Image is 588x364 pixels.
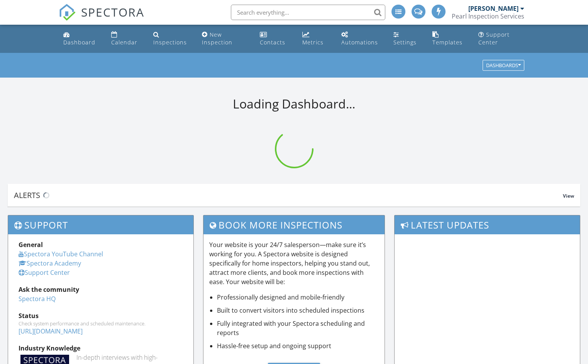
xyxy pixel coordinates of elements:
[19,240,43,249] strong: General
[231,5,385,20] input: Search everything...
[260,39,285,46] div: Contacts
[108,28,144,50] a: Calendar
[338,28,384,50] a: Automations (Basic)
[217,306,378,315] li: Built to convert visitors into scheduled inspections
[19,268,70,277] a: Support Center
[19,320,183,327] div: Check system performance and scheduled maintenance.
[257,28,293,50] a: Contacts
[390,28,423,50] a: Settings
[302,39,324,46] div: Metrics
[8,215,193,234] h3: Support
[486,63,521,68] div: Dashboards
[209,240,378,286] p: Your website is your 24/7 salesperson—make sure it’s working for you. A Spectora website is desig...
[19,295,56,303] a: Spectora HQ
[59,4,76,21] img: The Best Home Inspection Software - Spectora
[217,341,378,350] li: Hassle-free setup and ongoing support
[563,193,574,199] span: View
[199,28,251,50] a: New Inspection
[341,39,378,46] div: Automations
[475,28,528,50] a: Support Center
[19,259,81,267] a: Spectora Academy
[19,250,103,258] a: Spectora YouTube Channel
[299,28,332,50] a: Metrics
[59,10,144,27] a: SPECTORA
[395,215,580,234] h3: Latest Updates
[452,12,524,20] div: Pearl Inspection Services
[217,319,378,337] li: Fully integrated with your Spectora scheduling and reports
[150,28,193,50] a: Inspections
[19,327,83,335] a: [URL][DOMAIN_NAME]
[483,60,524,71] button: Dashboards
[81,4,144,20] span: SPECTORA
[19,311,183,320] div: Status
[111,39,137,46] div: Calendar
[429,28,469,50] a: Templates
[60,28,102,50] a: Dashboard
[478,31,510,46] div: Support Center
[393,39,417,46] div: Settings
[14,190,563,200] div: Alerts
[468,5,519,12] div: [PERSON_NAME]
[202,31,232,46] div: New Inspection
[63,39,95,46] div: Dashboard
[217,293,378,302] li: Professionally designed and mobile-friendly
[203,215,384,234] h3: Book More Inspections
[19,285,183,294] div: Ask the community
[153,39,187,46] div: Inspections
[432,39,463,46] div: Templates
[19,344,183,353] div: Industry Knowledge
